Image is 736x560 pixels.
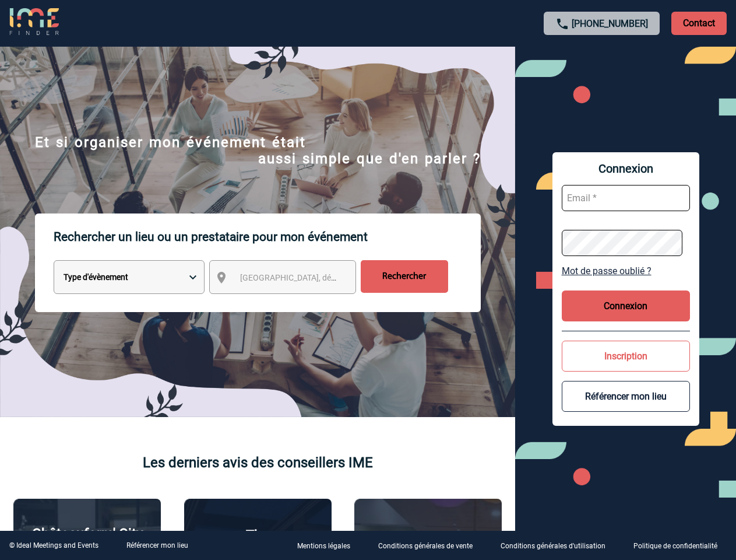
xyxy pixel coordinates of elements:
a: Référencer mon lieu [126,541,188,549]
a: Politique de confidentialité [624,540,736,551]
span: Connexion [562,162,690,176]
div: © Ideal Meetings and Events [9,541,98,549]
p: Châteauform' City [GEOGRAPHIC_DATA] [20,526,154,558]
p: Politique de confidentialité [633,542,717,551]
input: Rechercher [361,260,448,293]
a: Conditions générales de vente [369,540,491,551]
a: Conditions générales d'utilisation [491,540,624,551]
img: call-24-px.png [555,17,569,31]
p: The [GEOGRAPHIC_DATA] [191,527,325,560]
p: Mentions légales [297,542,350,551]
span: [GEOGRAPHIC_DATA], département, région... [240,273,402,282]
a: [PHONE_NUMBER] [572,18,648,29]
p: Conditions générales d'utilisation [501,542,605,551]
p: Rechercher un lieu ou un prestataire pour mon événement [54,213,481,260]
a: Mentions légales [288,540,369,551]
button: Inscription [562,341,690,372]
p: Conditions générales de vente [378,542,473,551]
a: Mot de passe oublié ? [562,265,690,276]
p: Agence 2ISD [388,528,468,545]
p: Contact [671,12,727,35]
button: Connexion [562,290,690,321]
button: Référencer mon lieu [562,381,690,412]
input: Email * [562,185,690,211]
